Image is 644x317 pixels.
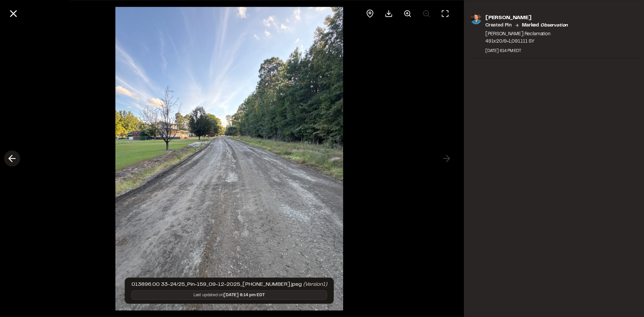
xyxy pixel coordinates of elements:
div: View pin on map [362,5,378,21]
button: Zoom in [399,5,416,21]
img: photo [471,13,481,24]
p: Created Pin [485,21,512,29]
p: Marked [522,21,568,29]
em: observation [540,23,568,27]
p: [PERSON_NAME] [485,13,568,21]
div: [DATE] 6:14 PM EDT [485,48,568,54]
p: [PERSON_NAME] Reclamation 491x20/9=1,091.111 SY [485,30,568,45]
button: Close modal [5,5,21,21]
button: Toggle Fullscreen [437,5,453,21]
button: Previous photo [4,151,20,167]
